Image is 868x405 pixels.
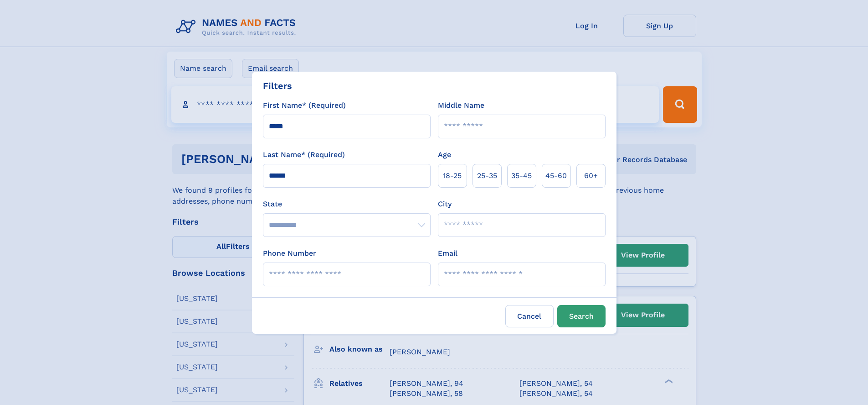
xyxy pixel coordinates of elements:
[438,149,451,160] label: Age
[263,199,431,210] label: State
[545,170,567,181] span: 45‑60
[263,100,346,111] label: First Name* (Required)
[263,149,345,160] label: Last Name* (Required)
[511,170,532,181] span: 35‑45
[557,305,606,327] button: Search
[438,248,457,259] label: Email
[505,305,554,327] label: Cancel
[438,100,484,111] label: Middle Name
[263,248,316,259] label: Phone Number
[443,170,462,181] span: 18‑25
[263,79,292,93] div: Filters
[477,170,497,181] span: 25‑35
[438,199,452,210] label: City
[584,170,598,181] span: 60+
